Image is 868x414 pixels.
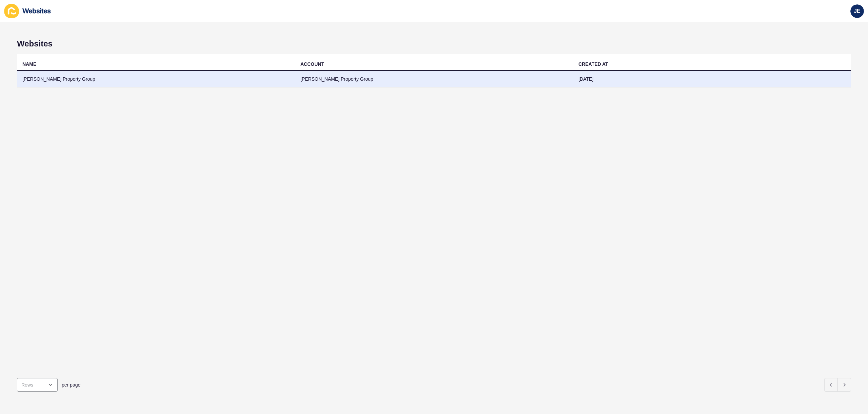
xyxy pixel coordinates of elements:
[17,71,295,87] td: [PERSON_NAME] Property Group
[573,71,851,87] td: [DATE]
[578,61,608,67] div: CREATED AT
[17,39,851,48] h1: Websites
[300,61,324,67] div: ACCOUNT
[854,8,861,15] span: JE
[22,61,36,67] div: NAME
[62,381,80,388] span: per page
[295,71,573,87] td: [PERSON_NAME] Property Group
[17,378,58,392] div: open menu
